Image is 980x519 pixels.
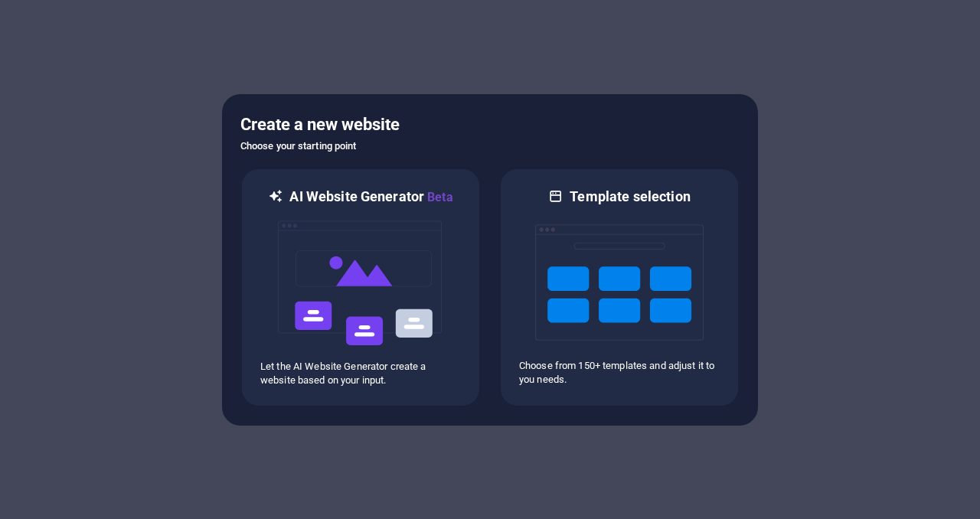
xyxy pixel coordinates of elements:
h5: Create a new website [240,113,740,137]
div: Template selectionChoose from 150+ templates and adjust it to you needs. [499,168,740,407]
p: Let the AI Website Generator create a website based on your input. [260,360,461,387]
h6: Template selection [570,188,690,206]
h6: Choose your starting point [240,137,740,155]
h6: AI Website Generator [289,188,452,207]
div: AI Website GeneratorBetaaiLet the AI Website Generator create a website based on your input. [240,168,481,407]
span: Beta [424,190,453,204]
p: Choose from 150+ templates and adjust it to you needs. [519,359,720,387]
img: ai [276,207,445,360]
